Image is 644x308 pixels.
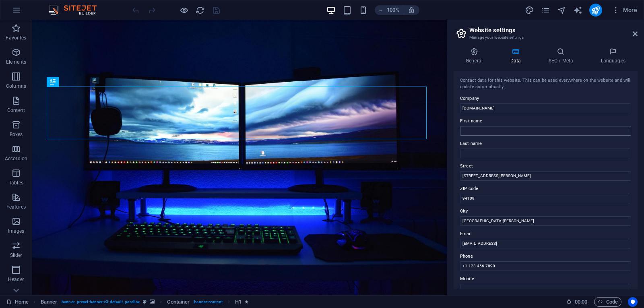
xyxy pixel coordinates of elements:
[454,48,498,64] h4: General
[195,5,205,15] button: reload
[10,131,23,138] p: Boxes
[575,297,587,307] span: 00 00
[591,6,600,15] i: Publish
[179,5,189,15] button: Click here to leave preview mode and continue editing
[150,300,155,304] i: This element contains a background
[460,229,631,239] label: Email
[594,297,621,307] button: Code
[573,5,583,15] button: text_generator
[460,139,631,149] label: Last name
[525,6,534,15] i: Design (Ctrl+Alt+Y)
[7,107,25,114] p: Content
[498,48,536,64] h4: Data
[588,48,638,64] h4: Languages
[8,276,24,283] p: Header
[557,6,566,15] i: Navigator
[460,161,631,171] label: Street
[609,4,640,17] button: More
[245,300,248,304] i: Element contains an animation
[375,5,403,15] button: 100%
[580,299,582,305] span: :
[628,297,638,307] button: Usercentrics
[460,116,631,126] label: First name
[460,274,631,284] label: Mobile
[460,94,631,103] label: Company
[6,204,26,210] p: Features
[387,5,400,15] h6: 100%
[8,228,25,234] p: Images
[460,207,631,216] label: City
[469,34,621,41] h3: Manage your website settings
[460,77,631,91] div: Contact data for this website. This can be used everywhere on the website and will update automat...
[9,180,23,186] p: Tables
[573,6,582,15] i: AI Writer
[41,297,249,307] nav: breadcrumb
[193,297,222,307] span: . banner-content
[143,300,147,304] i: This element is a customizable preset
[167,297,190,307] span: Click to select. Double-click to edit
[536,48,588,64] h4: SEO / Meta
[525,5,535,15] button: design
[460,184,631,194] label: ZIP code
[6,59,27,65] p: Elements
[235,297,242,307] span: Click to select. Double-click to edit
[589,4,602,17] button: publish
[46,5,107,15] img: Editor Logo
[196,6,205,15] i: Reload page
[541,6,550,15] i: Pages (Ctrl+Alt+S)
[6,297,29,307] a: Click to cancel selection. Double-click to open Pages
[541,5,551,15] button: pages
[566,297,588,307] h6: Session time
[598,297,618,307] span: Code
[10,252,23,258] p: Slider
[60,297,140,307] span: . banner .preset-banner-v3-default .parallax
[612,6,637,14] span: More
[5,155,27,162] p: Accordion
[557,5,567,15] button: navigator
[460,252,631,261] label: Phone
[6,83,26,89] p: Columns
[41,297,58,307] span: Click to select. Double-click to edit
[6,35,26,41] p: Favorites
[469,27,638,34] h2: Website settings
